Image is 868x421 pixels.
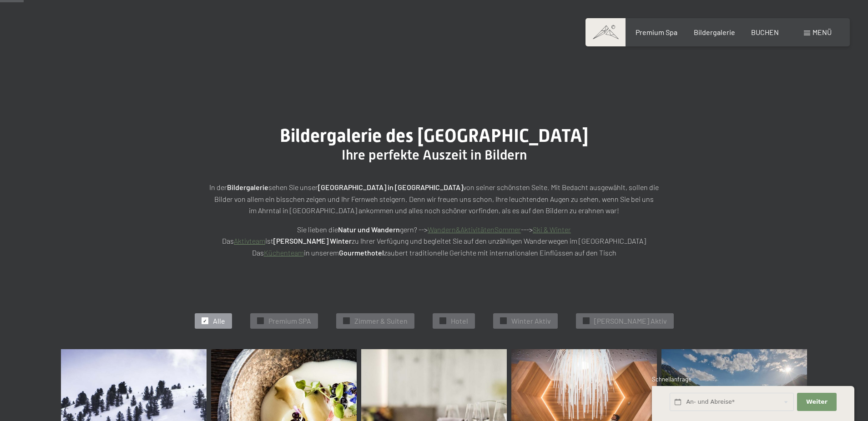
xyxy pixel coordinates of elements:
[812,28,832,36] span: Menü
[234,236,265,245] a: Aktivteam
[428,225,521,234] a: Wandern&AktivitätenSommer
[652,376,691,383] span: Schnellanfrage
[227,183,268,191] strong: Bildergalerie
[203,318,207,324] span: ✓
[268,316,311,326] span: Premium SPA
[636,28,677,36] a: Premium Spa
[338,225,400,234] strong: Natur und Wandern
[280,125,588,146] span: Bildergalerie des [GEOGRAPHIC_DATA]
[344,318,348,324] span: ✓
[511,316,551,326] span: Winter Aktiv
[501,318,505,324] span: ✓
[342,147,527,163] span: Ihre perfekte Auszeit in Bildern
[751,28,779,36] a: BUCHEN
[264,248,304,257] a: Küchenteam
[273,236,352,245] strong: [PERSON_NAME] Winter
[354,316,408,326] span: Zimmer & Suiten
[207,181,661,216] p: In der sehen Sie unser von seiner schönsten Seite. Mit Bedacht ausgewählt, sollen die Bilder von ...
[207,224,661,259] p: Sie lieben die gern? --> ---> Das ist zu Ihrer Verfügung und begleitet Sie auf den unzähligen Wan...
[584,318,588,324] span: ✓
[594,316,667,326] span: [PERSON_NAME] Aktiv
[441,318,444,324] span: ✓
[797,393,836,411] button: Weiter
[258,318,262,324] span: ✓
[213,316,225,326] span: Alle
[451,316,468,326] span: Hotel
[339,248,384,257] strong: Gourmethotel
[694,28,735,36] a: Bildergalerie
[806,398,828,406] span: Weiter
[318,183,463,191] strong: [GEOGRAPHIC_DATA] in [GEOGRAPHIC_DATA]
[533,225,571,234] a: Ski & Winter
